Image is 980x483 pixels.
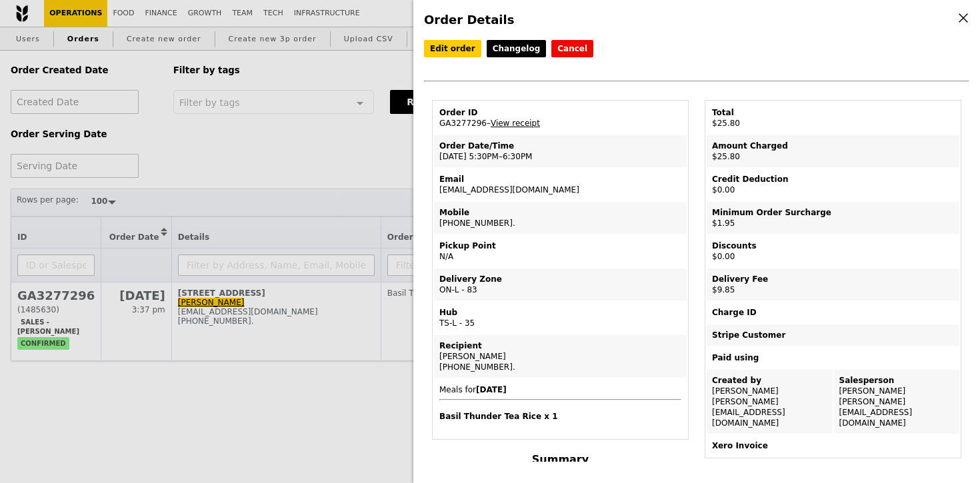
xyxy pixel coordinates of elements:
td: ON-L - 83 [434,268,687,300]
td: $9.85 [707,268,959,300]
td: TS-L - 35 [434,302,687,334]
div: Email [439,174,681,185]
td: $0.00 [707,169,959,201]
div: Credit Deduction [712,174,954,185]
td: [PHONE_NUMBER]. [434,202,687,234]
b: [DATE] [476,385,507,394]
div: Minimum Order Surcharge [712,207,954,218]
div: [PHONE_NUMBER]. [439,362,681,372]
div: Charge ID [712,307,954,318]
div: Delivery Zone [439,274,681,284]
td: $25.80 [707,135,959,167]
td: [PERSON_NAME] [PERSON_NAME][EMAIL_ADDRESS][DOMAIN_NAME] [707,370,833,434]
div: Recipient [439,340,681,351]
div: [PERSON_NAME] [439,351,681,362]
div: Hub [439,307,681,318]
div: Discounts [712,241,954,251]
a: View receipt [491,119,540,128]
td: $0.00 [707,235,959,267]
td: N/A [434,235,687,267]
div: Created by [712,375,827,386]
div: Paid using [712,352,954,363]
div: Xero Invoice [712,440,954,451]
td: $1.95 [707,202,959,234]
h4: Summary [432,453,689,466]
div: Delivery Fee [712,274,954,284]
td: [PERSON_NAME] [PERSON_NAME][EMAIL_ADDRESS][DOMAIN_NAME] [834,370,960,434]
td: [DATE] 5:30PM–6:30PM [434,135,687,167]
span: Order Details [424,13,514,27]
h4: Basil Thunder Tea Rice x 1 [439,411,681,422]
div: Amount Charged [712,141,954,151]
a: Changelog [487,40,547,57]
div: Order ID [439,107,681,118]
td: [EMAIL_ADDRESS][DOMAIN_NAME] [434,169,687,201]
div: Order Date/Time [439,141,681,151]
button: Cancel [551,40,593,57]
a: Edit order [424,40,481,57]
td: $25.80 [707,102,959,134]
td: GA3277296 [434,102,687,134]
div: Stripe Customer [712,330,954,340]
div: Pickup Point [439,241,681,251]
span: – [487,119,491,128]
div: Total [712,107,954,118]
span: Meals for [439,385,681,422]
div: Salesperson [839,375,955,386]
div: Mobile [439,207,681,218]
